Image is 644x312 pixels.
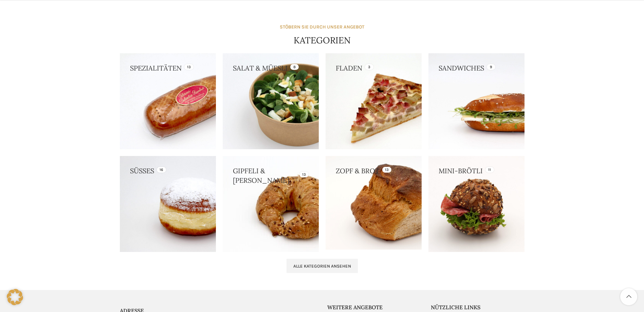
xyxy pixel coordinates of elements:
h4: KATEGORIEN [294,34,351,46]
a: Scroll to top button [620,288,637,305]
span: Alle Kategorien ansehen [293,264,351,269]
a: Alle Kategorien ansehen [287,259,358,273]
h5: Nützliche Links [431,304,525,311]
h5: Weitere Angebote [327,304,421,311]
div: STÖBERN SIE DURCH UNSER ANGEBOT [280,23,364,31]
